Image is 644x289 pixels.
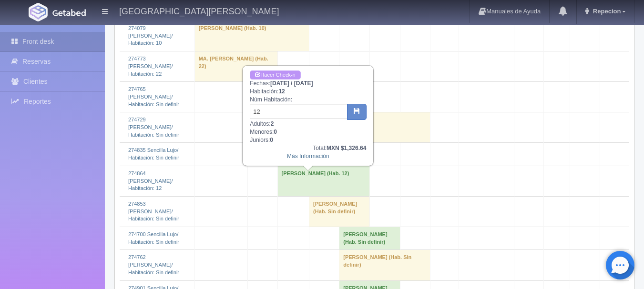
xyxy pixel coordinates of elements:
td: [PERSON_NAME] (Hab. 12) [277,166,369,196]
td: [PERSON_NAME] (Hab. Sin definir) [339,227,400,250]
a: Hacer Check-in [250,70,300,80]
b: 2 [271,120,274,127]
input: Sin definir [250,104,348,119]
span: Repecion [591,8,621,15]
td: [PERSON_NAME] (Hab. Sin definir) [339,250,430,280]
a: 274864 [PERSON_NAME]/Habitación: 12 [128,170,173,191]
b: MXN $1,326.64 [327,145,366,151]
a: 274853 [PERSON_NAME]/Habitación: Sin definir [128,201,179,221]
td: [PERSON_NAME] (Hab. 10) [194,21,309,51]
a: 274079 [PERSON_NAME]/Habitación: 10 [128,25,173,46]
img: Getabed [52,9,86,16]
a: 274773 [PERSON_NAME]/Habitación: 22 [128,56,173,76]
div: Fechas: Habitación: Núm Habitación: Adultos: Menores: Juniors: [243,66,373,165]
a: 274765 [PERSON_NAME]/Habitación: Sin definir [128,86,179,107]
b: 0 [274,129,277,135]
h4: [GEOGRAPHIC_DATA][PERSON_NAME] [119,5,279,17]
a: 274835 Sencilla Lujo/Habitación: Sin definir [128,147,179,160]
img: Getabed [29,3,48,21]
a: 274700 Sencilla Lujo/Habitación: Sin definir [128,231,179,245]
a: Más Información [287,153,329,159]
td: MA. [PERSON_NAME] (Hab. 22) [194,51,277,82]
a: 274762 [PERSON_NAME]/Habitación: Sin definir [128,254,179,275]
b: 0 [270,137,273,143]
b: 12 [278,88,285,95]
b: [DATE] / [DATE] [270,80,313,87]
a: 274729 [PERSON_NAME]/Habitación: Sin definir [128,117,179,137]
div: Total: [250,144,366,152]
td: [PERSON_NAME] (Hab. Sin definir) [309,196,370,227]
